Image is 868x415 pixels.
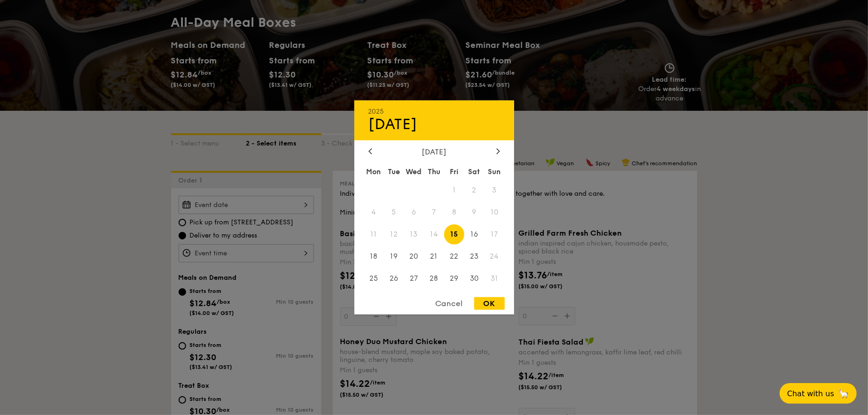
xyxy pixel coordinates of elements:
[444,202,464,223] span: 8
[424,202,444,223] span: 7
[364,224,384,245] span: 11
[787,389,834,398] span: Chat with us
[404,163,424,180] div: Wed
[485,180,505,200] span: 3
[383,202,404,223] span: 5
[368,115,500,133] div: [DATE]
[424,268,444,288] span: 28
[485,246,505,266] span: 24
[424,224,444,245] span: 14
[426,297,472,310] div: Cancel
[383,224,404,245] span: 12
[383,246,404,266] span: 19
[464,268,485,288] span: 30
[485,268,505,288] span: 31
[404,202,424,223] span: 6
[364,268,384,288] span: 25
[364,163,384,180] div: Mon
[444,180,464,200] span: 1
[404,246,424,266] span: 20
[444,163,464,180] div: Fri
[444,224,464,245] span: 15
[464,163,485,180] div: Sat
[464,180,485,200] span: 2
[474,297,505,310] div: OK
[838,388,849,399] span: 🦙
[364,202,384,223] span: 4
[485,224,505,245] span: 17
[464,202,485,223] span: 9
[383,163,404,180] div: Tue
[404,268,424,288] span: 27
[404,224,424,245] span: 13
[424,163,444,180] div: Thu
[464,246,485,266] span: 23
[444,246,464,266] span: 22
[364,246,384,266] span: 18
[464,224,485,245] span: 16
[383,268,404,288] span: 26
[368,108,500,115] div: 2025
[485,163,505,180] div: Sun
[780,383,857,404] button: Chat with us🦙
[485,202,505,223] span: 10
[444,268,464,288] span: 29
[368,147,500,156] div: [DATE]
[424,246,444,266] span: 21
